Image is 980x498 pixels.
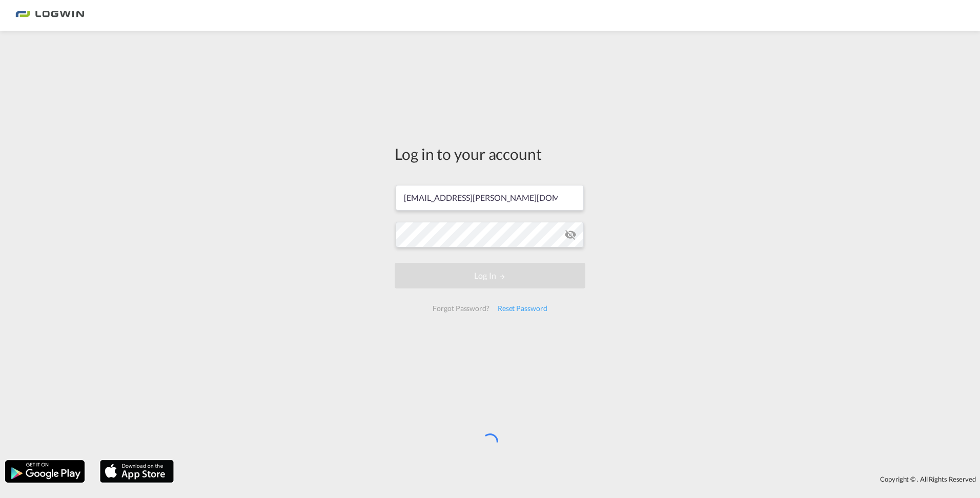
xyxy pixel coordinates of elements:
[15,4,85,27] img: bc73a0e0d8c111efacd525e4c8ad7d32.png
[396,185,584,211] input: Enter email/phone number
[428,299,493,318] div: Forgot Password?
[99,459,175,484] img: apple.png
[179,470,980,488] div: Copyright © . All Rights Reserved
[395,143,585,164] div: Log in to your account
[395,263,585,288] button: LOGIN
[564,229,577,241] md-icon: icon-eye-off
[4,459,86,484] img: google.png
[494,299,552,318] div: Reset Password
